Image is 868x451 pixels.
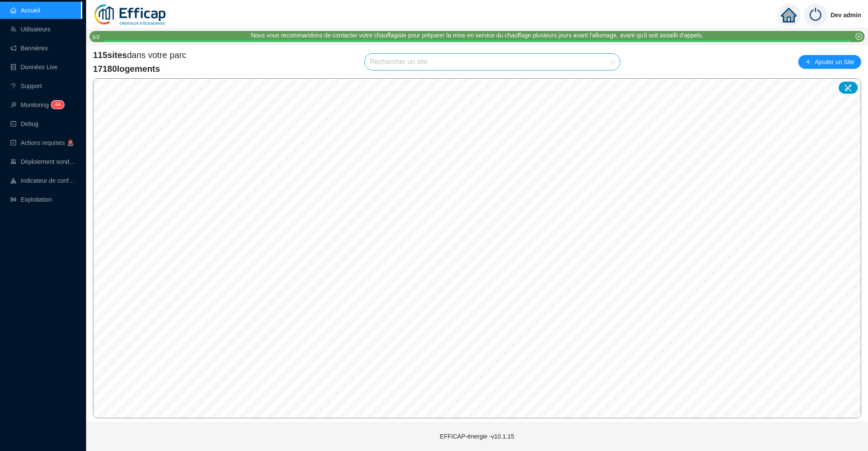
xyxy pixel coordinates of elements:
button: Ajouter un Site [798,55,861,69]
sup: 44 [51,101,64,109]
span: Ajouter un Site [815,56,854,68]
span: close-circle [856,33,862,40]
a: monitorMonitoring4 [10,101,62,108]
span: EFFICAP-énergie - v10.1.15 [440,433,515,440]
a: clusterDéploiement sondes [10,158,76,165]
span: Actions requises 🚨 [21,139,74,146]
span: home [781,7,797,23]
span: 4 [55,101,58,107]
span: 17180 logements [93,63,186,75]
a: questionSupport [10,83,42,89]
a: teamUtilisateurs [10,26,50,33]
div: Nous vous recommandons de contacter votre chauffagiste pour préparer la mise en service du chauff... [251,31,703,40]
span: check-square [10,140,16,146]
a: slidersExploitation [10,196,52,203]
a: databaseDonnées Live [10,64,58,71]
span: plus [805,59,811,65]
span: Dev admin [831,1,861,29]
a: heat-mapIndicateur de confort [10,177,76,184]
a: codeDebug [10,120,38,127]
a: notificationBannières [10,45,48,52]
a: homeAccueil [10,7,40,14]
img: power [804,3,827,27]
i: 3 / 3 [92,34,99,40]
span: 115 sites [93,50,127,60]
canvas: Map [93,79,861,418]
span: 4 [58,101,61,109]
span: dans votre parc [93,49,186,61]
